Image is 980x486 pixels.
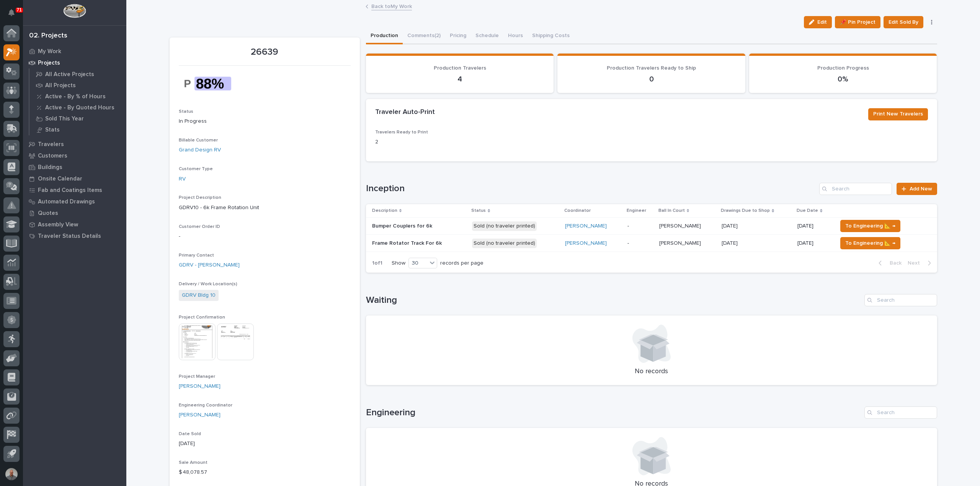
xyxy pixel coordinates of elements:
input: Search [819,183,892,195]
span: Travelers Ready to Print [375,130,428,135]
p: [DATE] [722,239,739,247]
button: Comments (2) [403,28,445,44]
span: To Engineering 📐 → [845,239,895,248]
p: Automated Drawings [38,198,95,205]
a: Grand Design RV [179,146,221,154]
a: Buildings [23,161,126,173]
p: Bumper Couplers for 6k [372,221,434,229]
a: Onsite Calendar [23,173,126,184]
p: All Projects [45,82,76,89]
p: 2 [375,138,553,146]
button: Print New Travelers [868,108,928,120]
p: Frame Rotator Track For 6k [372,239,443,247]
input: Search [864,406,937,419]
h1: Inception [366,183,817,194]
p: In Progress [179,117,351,125]
p: Engineer [627,206,646,215]
a: Fab and Coatings Items [23,184,126,196]
button: users-avatar [3,466,20,482]
span: Project Manager [179,374,215,379]
p: Buildings [38,164,62,171]
tr: Bumper Couplers for 6kBumper Couplers for 6k Sold (no traveler printed)[PERSON_NAME] -[PERSON_NAM... [366,218,937,235]
button: 📌 Pin Project [835,16,880,28]
button: Shipping Costs [528,28,574,44]
p: - [627,223,653,229]
a: Assembly View [23,219,126,230]
div: Sold (no traveler printed) [472,239,537,248]
button: Back [872,260,905,267]
a: Add New [897,183,937,195]
span: Production Travelers [434,65,486,71]
input: Search [864,294,937,306]
button: Edit Sold By [884,16,923,28]
span: Billable Customer [179,138,218,143]
p: Active - By % of Hours [45,93,106,100]
div: Notifications71 [10,9,20,21]
a: My Work [23,46,126,57]
a: Travelers [23,138,126,150]
button: To Engineering 📐 → [840,220,900,232]
button: Production [366,28,403,44]
div: 02. Projects [29,32,67,40]
p: [DATE] [179,440,351,448]
p: [DATE] [722,221,739,229]
p: Travelers [38,141,64,148]
p: 1 of 1 [366,254,389,273]
p: Assembly View [38,221,78,228]
span: Edit [817,19,827,26]
img: Workspace Logo [63,4,86,18]
p: Onsite Calendar [38,176,82,182]
span: Back [885,260,902,267]
h1: Engineering [366,407,861,418]
p: - [627,240,653,247]
span: Customer Type [179,167,213,171]
span: Edit Sold By [889,18,918,27]
span: Production Progress [817,65,869,71]
tr: Frame Rotator Track For 6kFrame Rotator Track For 6k Sold (no traveler printed)[PERSON_NAME] -[PE... [366,235,937,252]
p: Sold This Year [45,115,84,122]
p: Show [392,260,405,267]
img: XIcLMazLblUzGICYxvnBT7JsA_4bEdh-wkO_KvAqx4U [179,70,236,97]
a: [PERSON_NAME] [565,240,607,247]
a: Quotes [23,207,126,219]
span: Status [179,109,193,114]
h1: Waiting [366,295,861,306]
span: Engineering Coordinator [179,403,232,408]
button: Notifications [3,5,20,21]
p: 0 [567,75,736,84]
p: $ 48,078.57 [179,468,351,476]
p: Fab and Coatings Items [38,187,102,194]
p: Active - By Quoted Hours [45,104,114,111]
span: Delivery / Work Location(s) [179,282,237,286]
a: Automated Drawings [23,196,126,207]
a: Back toMy Work [371,2,412,10]
button: Schedule [471,28,503,44]
span: 📌 Pin Project [840,18,875,27]
span: Add New [910,186,932,192]
h2: Traveler Auto-Print [375,108,435,117]
a: All Active Projects [29,69,126,80]
p: Coordinator [564,206,591,215]
a: All Projects [29,80,126,91]
button: Next [905,260,937,267]
button: To Engineering 📐 → [840,237,900,249]
a: GDRV - [PERSON_NAME] [179,261,240,269]
p: [PERSON_NAME] [659,239,702,247]
span: To Engineering 📐 → [845,221,895,231]
p: Ball In Court [658,206,685,215]
p: 4 [375,75,545,84]
p: Stats [45,127,60,133]
p: - [179,232,351,241]
span: Print New Travelers [873,109,923,119]
div: Sold (no traveler printed) [472,221,537,231]
p: 26639 [179,47,351,58]
span: Project Description [179,195,221,200]
p: My Work [38,48,61,55]
span: Customer Order ID [179,224,220,229]
a: Stats [29,124,126,135]
span: Sale Amount [179,460,207,465]
p: Status [471,206,486,215]
p: Quotes [38,210,58,217]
